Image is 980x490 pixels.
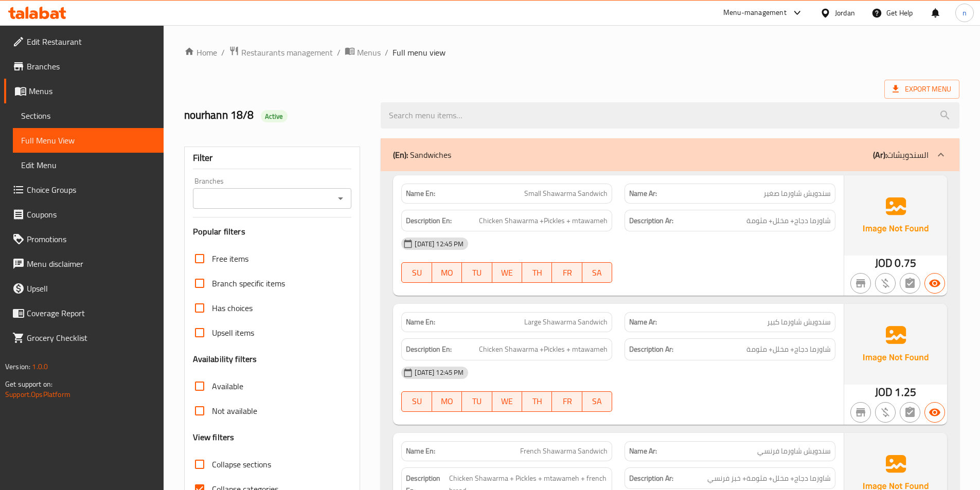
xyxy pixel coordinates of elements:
[556,265,578,280] span: FR
[844,304,947,384] img: Ae5nvW7+0k+MAAAAAElFTkSuQmCC
[873,147,887,162] b: (Ar):
[27,282,155,295] span: Upsell
[492,262,522,283] button: WE
[193,353,257,365] h3: Availability filters
[357,46,381,59] span: Menus
[212,405,257,417] span: Not available
[873,149,929,161] p: السندويشات
[27,184,155,196] span: Choice Groups
[875,382,893,402] span: JOD
[406,446,435,457] strong: Name En:
[333,191,348,206] button: Open
[4,325,164,350] a: Grocery Checklist
[522,391,552,412] button: TH
[27,258,155,270] span: Menu disclaimer
[844,175,947,256] img: Ae5nvW7+0k+MAAAAAElFTkSuQmCC
[212,380,243,392] span: Available
[27,60,155,72] span: Branches
[746,214,831,227] span: شاورما دجاج+ مخلل+ مثومة
[466,265,488,280] span: TU
[4,227,164,251] a: Promotions
[522,262,552,283] button: TH
[27,35,155,48] span: Edit Restaurant
[393,149,451,161] p: Sandwiches
[13,153,164,177] a: Edit Menu
[432,262,462,283] button: MO
[629,214,673,227] strong: Description Ar:
[13,103,164,128] a: Sections
[875,253,893,273] span: JOD
[221,46,225,59] li: /
[582,262,612,283] button: SA
[723,7,787,19] div: Menu-management
[212,458,271,470] span: Collapse sections
[893,83,951,96] span: Export Menu
[924,273,945,294] button: Available
[406,317,435,328] strong: Name En:
[212,252,248,265] span: Free items
[552,391,582,412] button: FR
[345,46,381,59] a: Menus
[835,7,855,19] div: Jordan
[524,188,608,199] span: Small Shawarma Sandwich
[4,276,164,301] a: Upsell
[884,80,959,99] span: Export Menu
[767,317,831,328] span: سندويش شاورما كبير
[900,402,920,423] button: Not has choices
[875,273,896,294] button: Purchased item
[895,253,916,273] span: 0.75
[629,446,657,457] strong: Name Ar:
[556,394,578,409] span: FR
[241,46,333,59] span: Restaurants management
[496,394,518,409] span: WE
[406,343,452,356] strong: Description En:
[4,301,164,325] a: Coverage Report
[385,46,388,59] li: /
[963,7,967,19] span: n
[411,239,468,249] span: [DATE] 12:45 PM
[212,302,253,314] span: Has choices
[4,202,164,227] a: Coupons
[406,188,435,199] strong: Name En:
[763,188,831,199] span: سندويش شاورما صغير
[193,226,352,238] h3: Popular filters
[184,107,369,123] h2: nourhann 18/8
[492,391,522,412] button: WE
[496,265,518,280] span: WE
[4,54,164,79] a: Branches
[850,402,871,423] button: Not branch specific item
[229,46,333,59] a: Restaurants management
[4,79,164,103] a: Menus
[900,273,920,294] button: Not has choices
[381,138,959,171] div: (En): Sandwiches(Ar):السندويشات
[406,394,427,409] span: SU
[586,265,608,280] span: SA
[479,214,608,227] span: Chicken Shawarma +Pickles + mtawameh
[850,273,871,294] button: Not branch specific item
[520,446,608,457] span: French Shawarma Sandwich
[924,402,945,423] button: Available
[193,431,235,443] h3: View filters
[582,391,612,412] button: SA
[479,343,608,356] span: Chicken Shawarma +Pickles + mtawameh
[393,147,408,162] b: (En):
[436,265,458,280] span: MO
[746,343,831,356] span: شاورما دجاج+ مخلل+ مثومة
[21,134,155,147] span: Full Menu View
[462,262,492,283] button: TU
[707,472,831,485] span: شاورما دجاج+ مخلل+ مثومة+ خبز فرنسي
[27,233,155,245] span: Promotions
[895,382,916,402] span: 1.25
[629,472,673,485] strong: Description Ar:
[193,147,352,169] div: Filter
[629,343,673,356] strong: Description Ar:
[524,317,608,328] span: Large Shawarma Sandwich
[32,360,48,373] span: 1.0.0
[526,265,548,280] span: TH
[4,251,164,276] a: Menu disclaimer
[21,110,155,122] span: Sections
[212,277,285,289] span: Branch specific items
[212,326,254,339] span: Upsell items
[526,394,548,409] span: TH
[406,265,427,280] span: SU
